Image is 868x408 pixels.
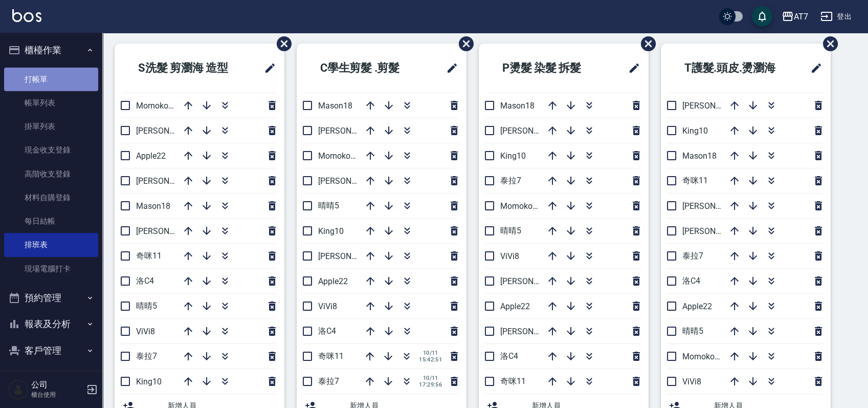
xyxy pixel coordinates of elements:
[12,9,41,22] img: Logo
[500,101,535,111] span: Mason18
[500,176,521,185] span: 泰拉7
[318,101,352,111] span: Mason18
[633,29,657,59] span: 刪除班表
[4,186,98,209] a: 材料自購登錄
[136,151,166,161] span: Apple22
[318,126,384,136] span: [PERSON_NAME]9
[31,390,83,399] p: 櫃台使用
[419,350,442,356] span: 10/11
[682,302,712,311] span: Apple22
[682,276,700,286] span: 洛C4
[500,302,530,311] span: Apple22
[136,126,202,136] span: [PERSON_NAME]9
[500,276,566,286] span: [PERSON_NAME]2
[500,376,526,386] span: 奇咪11
[451,29,475,59] span: 刪除班表
[4,162,98,186] a: 高階收支登錄
[31,380,83,390] h5: 公司
[682,251,703,261] span: 泰拉7
[682,176,708,185] span: 奇咪11
[500,201,542,211] span: Momoko12
[318,302,337,311] span: ViVi8
[440,56,458,80] span: 修改班表的標題
[816,7,856,26] button: 登出
[815,29,839,59] span: 刪除班表
[4,209,98,233] a: 每日結帳
[318,251,384,261] span: [PERSON_NAME]6
[4,68,98,91] a: 打帳單
[4,285,98,311] button: 預約管理
[500,251,519,261] span: ViVi8
[669,50,797,87] h2: T護髮.頭皮.燙瀏海
[136,101,177,111] span: Momoko12
[752,6,772,27] button: save
[4,257,98,281] a: 現場電腦打卡
[318,376,339,386] span: 泰拉7
[318,276,348,286] span: Apple22
[682,201,748,211] span: [PERSON_NAME]6
[500,351,518,361] span: 洛C4
[318,176,384,186] span: [PERSON_NAME]2
[136,226,202,236] span: [PERSON_NAME]6
[500,151,526,161] span: King10
[8,379,29,400] img: Person
[4,91,98,115] a: 帳單列表
[682,101,748,111] span: [PERSON_NAME]2
[4,115,98,138] a: 掛單列表
[682,326,703,336] span: 晴晴5
[622,56,640,80] span: 修改班表的標題
[487,50,609,87] h2: P燙髮 染髮 拆髮
[682,377,701,386] span: ViVi8
[136,327,155,336] span: ViVi8
[500,126,566,136] span: [PERSON_NAME]9
[318,351,344,361] span: 奇咪11
[777,6,812,27] button: AT7
[682,151,717,161] span: Mason18
[500,327,566,336] span: [PERSON_NAME]6
[4,37,98,63] button: 櫃檯作業
[682,226,748,236] span: [PERSON_NAME]9
[4,363,98,390] button: 員工及薪資
[4,233,98,256] a: 排班表
[269,29,293,59] span: 刪除班表
[318,151,360,161] span: Momoko12
[136,301,157,311] span: 晴晴5
[804,56,822,80] span: 修改班表的標題
[136,251,162,261] span: 奇咪11
[318,201,339,210] span: 晴晴5
[419,356,442,363] span: 15:42:51
[318,326,336,336] span: 洛C4
[419,375,442,381] span: 10/11
[682,352,724,361] span: Momoko12
[136,176,202,186] span: [PERSON_NAME]2
[794,10,808,23] div: AT7
[136,351,157,361] span: 泰拉7
[419,381,442,388] span: 17:29:56
[500,226,521,235] span: 晴晴5
[4,337,98,364] button: 客戶管理
[682,126,708,136] span: King10
[318,226,344,236] span: King10
[305,50,427,87] h2: C學生剪髮 .剪髮
[136,276,154,286] span: 洛C4
[4,138,98,162] a: 現金收支登錄
[136,377,162,386] span: King10
[123,50,251,87] h2: S洗髮 剪瀏海 造型
[258,56,276,80] span: 修改班表的標題
[4,311,98,337] button: 報表及分析
[136,201,170,211] span: Mason18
